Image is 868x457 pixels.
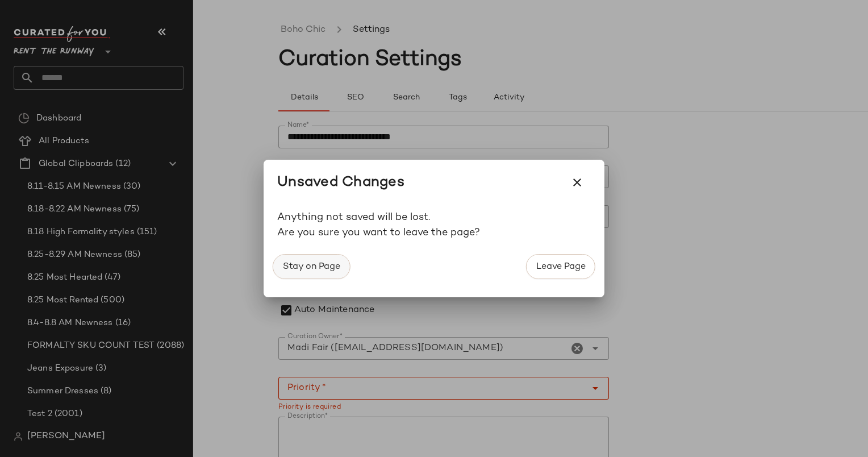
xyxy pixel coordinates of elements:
[536,261,586,272] span: Leave Page
[277,210,591,225] p: Anything not saved will be lost.
[277,225,591,240] p: Are you sure you want to leave the page?
[526,254,595,279] button: Leave Page
[273,254,350,279] button: Stay on Page
[277,171,404,194] div: Unsaved Changes
[282,261,340,272] span: Stay on Page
